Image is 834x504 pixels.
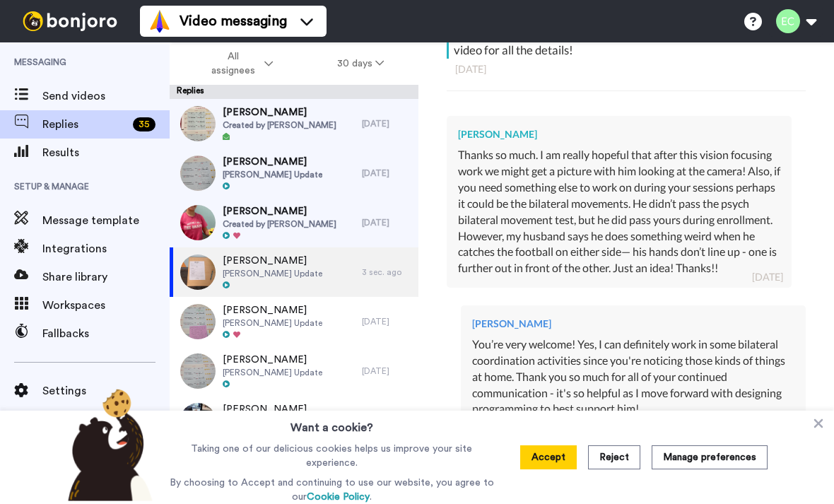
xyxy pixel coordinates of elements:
span: [PERSON_NAME] Update [223,367,322,378]
a: [PERSON_NAME]Created by [PERSON_NAME][DATE] [170,198,418,247]
span: [PERSON_NAME] [223,105,336,119]
button: 30 days [305,51,416,76]
button: Manage preferences [652,445,768,469]
span: [PERSON_NAME] [223,353,322,367]
img: 455add7a-15a2-4532-9d01-213271bed1e4-thumb.jpg [180,304,216,339]
div: [PERSON_NAME] [458,127,780,141]
div: [DATE] [362,365,411,377]
img: 622b67f2-90c2-428c-b242-b4fcd29232b5-thumb.jpg [180,106,216,141]
a: Cookie Policy [307,492,370,502]
a: [PERSON_NAME][PERSON_NAME] Update[DATE] [170,396,418,445]
div: 3 sec. ago [362,266,411,278]
span: Created by [PERSON_NAME] [223,218,336,230]
span: [PERSON_NAME] Update [223,169,322,180]
span: Results [42,144,170,161]
div: [DATE] [455,62,797,76]
img: b7585e53-de8e-4608-92d0-6d87bdf75ffa-thumb.jpg [180,403,216,438]
span: Video messaging [180,11,287,31]
h3: Want a cookie? [290,411,373,436]
div: [DATE] [362,118,411,129]
span: [PERSON_NAME] [223,402,322,416]
img: bj-logo-header-white.svg [17,11,123,31]
span: Replies [42,116,127,133]
span: Workspaces [42,297,170,314]
button: Accept [520,445,577,469]
div: [DATE] [362,168,411,179]
a: [PERSON_NAME][PERSON_NAME] Update[DATE] [170,148,418,198]
img: bear-with-cookie.png [55,388,160,501]
p: Taking one of our delicious cookies helps us improve your site experience. [166,442,498,470]
span: [PERSON_NAME] [223,204,336,218]
div: 35 [133,117,155,131]
div: Thanks so much. I am really hopeful that after this vision focusing work we might get a picture w... [458,147,780,276]
span: [PERSON_NAME] [223,303,322,317]
span: [PERSON_NAME] Update [223,317,322,329]
span: Integrations [42,240,170,257]
div: [DATE] [362,316,411,327]
span: Send videos [42,88,170,105]
span: Fallbacks [42,325,170,342]
span: Message template [42,212,170,229]
div: [PERSON_NAME] [472,317,794,331]
a: [PERSON_NAME][PERSON_NAME] Update[DATE] [170,346,418,396]
div: You’re very welcome! Yes, I can definitely work in some bilateral coordination activities since y... [472,336,794,417]
img: ba5cf81e-063d-4b87-8ce9-910aa0512612-thumb.jpg [180,156,216,191]
img: 4e3ef941-4eb8-4a05-8c95-c3504a0ed557-thumb.jpg [180,254,216,290]
span: Settings [42,382,170,399]
span: [PERSON_NAME] [223,254,322,268]
a: [PERSON_NAME][PERSON_NAME] Update3 sec. ago [170,247,418,297]
a: [PERSON_NAME][PERSON_NAME] Update[DATE] [170,297,418,346]
div: [DATE] [362,217,411,228]
span: Created by [PERSON_NAME] [223,119,336,131]
div: [DATE] [752,270,783,284]
a: [PERSON_NAME]Created by [PERSON_NAME][DATE] [170,99,418,148]
button: All assignees [172,44,305,83]
span: Share library [42,269,170,286]
span: All assignees [204,49,262,78]
img: acbaa3c0-3e24-42d7-8424-e80d78eed008-thumb.jpg [180,205,216,240]
button: Reject [588,445,640,469]
p: By choosing to Accept and continuing to use our website, you agree to our . [166,476,498,504]
span: [PERSON_NAME] [223,155,322,169]
span: [PERSON_NAME] Update [223,268,322,279]
img: 88c7e6f0-88f0-424b-b99d-b566cb0a5ab2-thumb.jpg [180,353,216,389]
div: Replies [170,85,418,99]
img: vm-color.svg [148,10,171,33]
